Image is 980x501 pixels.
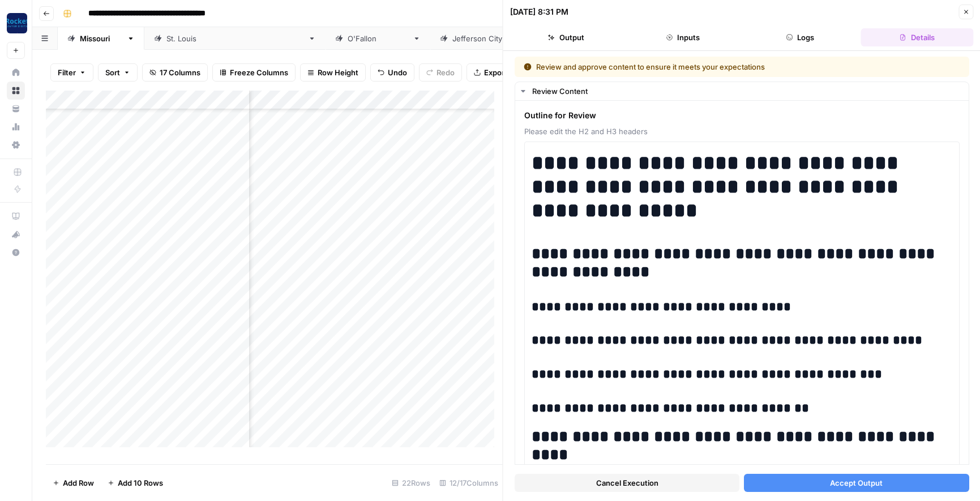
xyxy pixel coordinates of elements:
[326,27,430,50] a: [PERSON_NAME]
[118,477,163,489] span: Add 10 Rows
[430,27,551,50] a: [GEOGRAPHIC_DATA]
[387,474,435,492] div: 22 Rows
[348,33,408,44] div: [PERSON_NAME]
[524,110,960,121] span: Outline for Review
[7,13,27,33] img: Rocket Pilots Logo
[419,63,462,82] button: Redo
[7,118,25,136] a: Usage
[524,126,960,137] span: Please edit the H2 and H3 headers
[7,136,25,154] a: Settings
[144,27,326,50] a: [GEOGRAPHIC_DATA][PERSON_NAME]
[627,28,739,46] button: Inputs
[596,477,658,489] span: Cancel Execution
[435,474,503,492] div: 12/17 Columns
[7,9,25,37] button: Workspace: Rocket Pilots
[58,27,144,50] a: [US_STATE]
[230,67,288,78] span: Freeze Columns
[7,63,25,82] a: Home
[166,33,303,44] div: [GEOGRAPHIC_DATA][PERSON_NAME]
[467,63,532,82] button: Export CSV
[524,61,862,72] div: Review and approve content to ensure it meets your expectations
[318,67,358,78] span: Row Height
[58,67,76,78] span: Filter
[101,474,170,492] button: Add 10 Rows
[98,63,138,82] button: Sort
[7,225,25,243] button: What's new?
[452,33,529,44] div: [GEOGRAPHIC_DATA]
[212,63,296,82] button: Freeze Columns
[63,477,94,489] span: Add Row
[80,33,122,44] div: [US_STATE]
[142,63,208,82] button: 17 Columns
[532,85,962,97] div: Review Content
[436,67,455,78] span: Redo
[861,28,973,46] button: Details
[515,474,739,492] button: Cancel Execution
[515,82,969,100] button: Review Content
[388,67,407,78] span: Undo
[7,243,25,262] button: Help + Support
[160,67,200,78] span: 17 Columns
[510,6,568,18] div: [DATE] 8:31 PM
[484,67,524,78] span: Export CSV
[105,67,120,78] span: Sort
[510,28,623,46] button: Output
[7,226,24,243] div: What's new?
[744,28,857,46] button: Logs
[46,474,101,492] button: Add Row
[370,63,414,82] button: Undo
[7,100,25,118] a: Your Data
[50,63,93,82] button: Filter
[830,477,883,489] span: Accept Output
[300,63,366,82] button: Row Height
[7,82,25,100] a: Browse
[7,207,25,225] a: AirOps Academy
[744,474,969,492] button: Accept Output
